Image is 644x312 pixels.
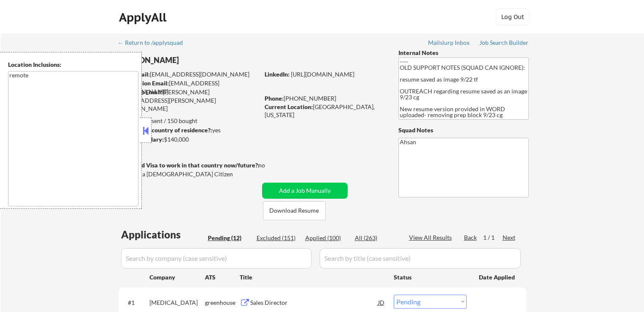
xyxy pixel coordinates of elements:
[149,298,205,307] div: [MEDICAL_DATA]
[265,71,290,78] strong: LinkedIn:
[118,40,191,46] div: ← Return to /applysquad
[118,135,259,144] div: $140,000
[119,88,259,113] div: [PERSON_NAME][EMAIL_ADDRESS][PERSON_NAME][DOMAIN_NAME]
[291,71,354,78] a: [URL][DOMAIN_NAME]
[479,39,529,48] a: Job Search Builder
[305,234,348,242] div: Applied (100)
[119,161,260,169] strong: Will need Visa to work in that country now/future?:
[119,170,262,178] div: Yes, I am a [DEMOGRAPHIC_DATA] Citizen
[118,39,191,48] a: ← Return to /applysquad
[265,103,313,110] strong: Current Location:
[483,233,503,242] div: 1 / 1
[205,298,240,307] div: greenhouse
[121,230,205,240] div: Applications
[121,248,312,268] input: Search by company (case sensitive)
[128,298,143,307] div: #1
[428,39,470,48] a: Mailslurp Inbox
[428,40,470,46] div: Mailslurp Inbox
[118,117,259,125] div: 100 sent / 150 bought
[265,94,384,103] div: [PHONE_NUMBER]
[240,273,386,282] div: Title
[250,298,378,307] div: Sales Director
[320,248,521,268] input: Search by title (case sensitive)
[265,103,384,119] div: [GEOGRAPHIC_DATA], [US_STATE]
[257,234,299,242] div: Excluded (151)
[8,60,138,69] div: Location Inclusions:
[118,126,257,134] div: yes
[258,161,282,170] div: no
[118,126,212,134] strong: Can work in country of residence?:
[398,126,529,134] div: Squad Notes
[503,233,516,242] div: Next
[262,183,348,199] button: Add a Job Manually
[464,233,478,242] div: Back
[394,269,467,285] div: Status
[263,201,326,220] button: Download Resume
[205,273,240,282] div: ATS
[119,55,293,66] div: [PERSON_NAME]
[398,49,529,57] div: Internal Notes
[119,10,169,25] div: ApplyAll
[265,95,284,102] strong: Phone:
[409,233,454,242] div: View All Results
[479,40,529,46] div: Job Search Builder
[119,70,259,79] div: [EMAIL_ADDRESS][DOMAIN_NAME]
[149,273,205,282] div: Company
[119,79,259,96] div: [EMAIL_ADDRESS][DOMAIN_NAME]
[496,8,530,25] button: Log Out
[377,295,386,310] div: JD
[479,273,516,282] div: Date Applied
[355,234,397,242] div: All (263)
[208,234,250,242] div: Pending (12)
